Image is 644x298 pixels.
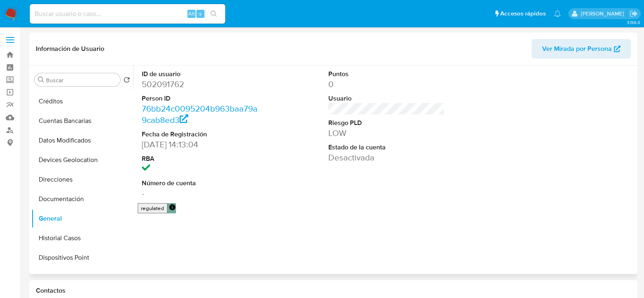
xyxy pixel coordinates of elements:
button: General [31,209,133,228]
input: Buscar [46,77,117,84]
dt: Número de cuenta [142,179,258,188]
dt: Person ID [142,94,258,103]
dt: Fecha de Registración [142,130,258,139]
a: 76bb24c0095204b963baa79a9cab8ed3 [142,103,257,126]
button: Volver al orden por defecto [123,77,130,85]
h1: Contactos [36,287,631,295]
dt: ID de usuario [142,70,258,79]
dd: 0 [328,79,445,90]
button: search-icon [205,8,222,20]
button: Direcciones [31,170,133,189]
button: Historial Riesgo PLD [31,267,133,287]
button: Historial Casos [31,228,133,248]
span: Alt [188,10,195,18]
button: Dispositivos Point [31,248,133,267]
span: Accesos rápidos [500,9,546,18]
button: Cuentas Bancarias [31,111,133,131]
button: Datos Modificados [31,131,133,150]
a: Notificaciones [554,10,561,17]
button: Buscar [38,77,44,83]
h1: Información de Usuario [36,45,104,53]
dd: - [142,188,258,199]
p: pablo.ruidiaz@mercadolibre.com [580,10,626,18]
dd: Desactivada [328,152,445,163]
button: Devices Geolocation [31,150,133,170]
dt: Puntos [328,70,445,79]
input: Buscar usuario o caso... [30,9,225,19]
button: Ver Mirada por Persona [532,39,631,59]
dt: Riesgo PLD [328,118,445,127]
dd: 502091762 [142,79,258,90]
a: Salir [629,9,638,18]
dt: Usuario [328,94,445,103]
dt: Estado de la cuenta [328,143,445,152]
dd: [DATE] 14:13:04 [142,139,258,150]
span: s [199,10,202,18]
button: Documentación [31,189,133,209]
span: Ver Mirada por Persona [542,39,612,59]
dt: RBA [142,154,258,163]
button: regulated [140,208,168,211]
button: Créditos [31,92,133,111]
dd: LOW [328,127,445,139]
